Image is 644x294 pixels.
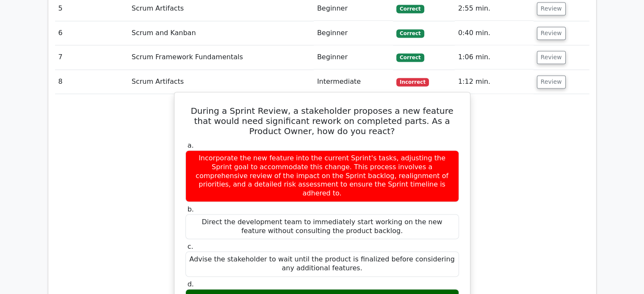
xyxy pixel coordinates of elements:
[185,150,459,202] div: Incorporate the new feature into the current Sprint's tasks, adjusting the Sprint goal to accommo...
[455,45,533,69] td: 1:06 min.
[185,214,459,239] div: Direct the development team to immediately start working on the new feature without consulting th...
[537,75,566,88] button: Review
[314,70,393,94] td: Intermediate
[128,45,314,69] td: Scrum Framework Fundamentals
[537,51,566,64] button: Review
[55,45,128,69] td: 7
[188,141,194,149] span: a.
[188,242,193,250] span: c.
[455,70,533,94] td: 1:12 min.
[314,21,393,45] td: Beginner
[188,280,194,288] span: d.
[188,205,194,213] span: b.
[396,78,429,86] span: Incorrect
[185,106,460,136] h5: During a Sprint Review, a stakeholder proposes a new feature that would need significant rework o...
[455,21,533,45] td: 0:40 min.
[55,70,128,94] td: 8
[537,2,566,15] button: Review
[55,21,128,45] td: 6
[396,29,424,38] span: Correct
[128,70,314,94] td: Scrum Artifacts
[396,5,424,13] span: Correct
[185,251,459,277] div: Advise the stakeholder to wait until the product is finalized before considering any additional f...
[396,53,424,62] span: Correct
[314,45,393,69] td: Beginner
[537,27,566,40] button: Review
[128,21,314,45] td: Scrum and Kanban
